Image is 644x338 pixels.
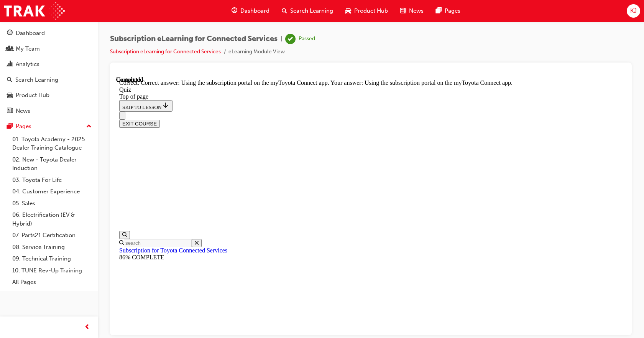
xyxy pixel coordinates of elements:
a: Subscription for Toyota Connected Services [3,171,111,177]
div: Correct. Correct answer: Using the subscription portal on the myToyota Connect app. Your answer: ... [3,3,506,10]
a: 08. Service Training [9,241,95,253]
a: 07. Parts21 Certification [9,229,95,241]
a: 04. Customer Experience [9,186,95,198]
span: pages-icon [7,123,13,130]
div: Analytics [16,60,39,69]
a: Dashboard [3,26,95,40]
span: KJ [630,7,637,15]
span: news-icon [7,108,13,115]
span: News [409,7,424,15]
a: news-iconNews [394,3,430,19]
li: eLearning Module View [228,48,285,56]
div: Product Hub [16,91,49,100]
span: | [281,35,282,43]
div: My Team [16,45,40,53]
span: guage-icon [232,6,237,16]
a: Analytics [3,57,95,71]
span: Subscription eLearning for Connected Services [110,35,278,43]
span: chart-icon [7,61,13,68]
div: Passed [299,35,315,43]
span: Dashboard [240,7,269,15]
button: Close navigation menu [3,35,9,43]
button: Pages [3,119,95,134]
a: 03. Toyota For Life [9,174,95,186]
span: search-icon [282,6,287,16]
a: search-iconSearch Learning [276,3,339,19]
span: Search Learning [290,7,333,15]
span: car-icon [345,6,351,16]
a: 06. Electrification (EV & Hybrid) [9,209,95,229]
a: All Pages [9,276,95,288]
div: News [16,107,30,115]
button: EXIT COURSE [3,43,44,51]
a: News [3,104,95,118]
a: 01. Toyota Academy - 2025 Dealer Training Catalogue [9,134,95,154]
span: SKIP TO LESSON [6,28,53,34]
button: SKIP TO LESSON [3,24,56,35]
a: guage-iconDashboard [225,3,276,19]
span: people-icon [7,46,13,53]
div: Pages [16,122,31,131]
div: 86% COMPLETE [3,178,506,185]
button: DashboardMy TeamAnalyticsSearch LearningProduct HubNews [3,25,95,119]
div: Search Learning [15,76,58,84]
a: Subscription eLearning for Connected Services [110,48,221,55]
input: Search [8,163,76,171]
span: search-icon [7,77,12,84]
span: car-icon [7,92,13,99]
span: prev-icon [84,323,90,332]
span: guage-icon [7,30,13,37]
span: Pages [445,7,460,15]
div: Dashboard [16,29,45,38]
img: Trak [4,2,65,20]
span: learningRecordVerb_PASS-icon [285,34,296,44]
button: KJ [627,4,640,18]
button: Close search menu [76,163,85,171]
button: Open search menu [3,155,14,163]
a: 10. TUNE Rev-Up Training [9,265,95,277]
a: 09. Technical Training [9,253,95,265]
a: 05. Sales [9,198,95,209]
div: Top of page [3,17,506,24]
div: Quiz [3,10,506,17]
a: pages-iconPages [430,3,467,19]
a: 02. New - Toyota Dealer Induction [9,154,95,174]
span: up-icon [86,122,92,132]
a: car-iconProduct Hub [339,3,394,19]
span: Product Hub [354,7,388,15]
a: My Team [3,42,95,56]
a: Product Hub [3,88,95,102]
a: Search Learning [3,73,95,87]
span: news-icon [400,6,406,16]
span: pages-icon [436,6,442,16]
